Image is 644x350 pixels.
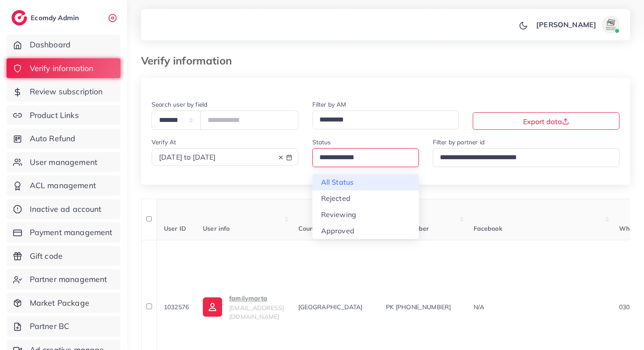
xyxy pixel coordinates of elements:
span: Review subscription [30,86,103,97]
a: Inactive ad account [7,199,120,219]
h3: Verify information [141,54,239,67]
label: Search user by field [152,100,207,109]
a: [PERSON_NAME]avatar [531,16,623,33]
span: 1032576 [164,303,189,311]
li: Reviewing [312,207,419,223]
input: Search for option [437,151,608,164]
span: Auto Refund [30,133,76,144]
a: Product Links [7,105,120,125]
label: Filter by AM [312,100,347,109]
div: Search for option [312,111,459,129]
a: Review subscription [7,82,120,102]
a: Verify information [7,58,120,79]
span: User ID [164,225,186,232]
li: Approved [312,223,419,239]
h2: Ecomdy Admin [31,14,81,22]
input: Search for option [316,151,407,164]
span: Partner management [30,274,107,285]
a: Partner BC [7,316,120,336]
input: Search for option [316,113,448,127]
span: User info [203,225,230,232]
a: Payment management [7,222,120,243]
span: Dashboard [30,39,71,50]
a: ACL management [7,175,120,196]
img: logo [11,10,27,25]
span: [DATE] to [DATE] [159,153,216,161]
label: Filter by partner id [433,138,485,146]
div: Search for option [312,148,419,167]
p: [PERSON_NAME] [536,19,596,30]
span: ACL management [30,180,96,191]
a: Market Package [7,293,120,313]
span: Country [298,225,322,232]
a: logoEcomdy Admin [11,10,81,25]
li: All Status [312,174,419,190]
span: [GEOGRAPHIC_DATA] [298,303,363,311]
span: N/A [474,303,484,311]
label: Verify At [152,138,176,146]
span: Partner BC [30,321,70,332]
span: [EMAIL_ADDRESS][DOMAIN_NAME] [229,304,284,321]
a: Auto Refund [7,129,120,149]
a: familymarta[EMAIL_ADDRESS][DOMAIN_NAME] [203,293,284,321]
label: Status [312,138,331,146]
span: Export data [523,117,569,126]
span: PK [PHONE_NUMBER] [386,303,451,311]
span: User management [30,157,97,168]
img: avatar [602,16,619,33]
a: User management [7,152,120,172]
p: familymarta [229,293,284,304]
span: Payment management [30,227,113,238]
a: Gift code [7,246,120,266]
span: Verify information [30,63,94,74]
a: Dashboard [7,35,120,55]
li: Rejected [312,190,419,207]
button: Export data [473,112,619,130]
a: Partner management [7,269,120,289]
span: Product Links [30,110,79,121]
span: Facebook [474,225,502,232]
span: Gift code [30,250,63,262]
img: ic-user-info.36bf1079.svg [203,297,222,317]
div: Search for option [433,148,619,167]
span: Inactive ad account [30,204,102,215]
span: Market Package [30,297,89,309]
